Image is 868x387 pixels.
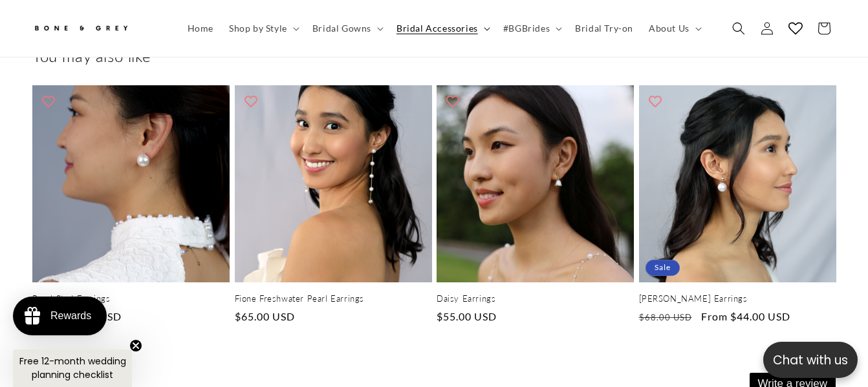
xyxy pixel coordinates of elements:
a: Pearl Stud Earrings [32,293,230,304]
summary: Bridal Accessories [389,15,495,42]
span: Bridal Try-on [575,23,633,34]
span: Bridal Gowns [312,23,371,34]
p: Chat with us [763,351,858,370]
a: Home [180,15,221,42]
span: Bridal Accessories [396,23,478,34]
div: Rewards [50,310,91,322]
button: Close teaser [129,339,142,352]
a: [PERSON_NAME] Earrings [639,293,836,304]
button: Add to wishlist [36,89,61,114]
a: Bone and Grey Bridal [28,13,167,44]
span: Home [188,23,213,34]
button: Open chatbox [763,342,858,378]
img: Bone and Grey Bridal [32,18,129,39]
a: Daisy Earrings [437,293,634,304]
summary: Shop by Style [221,15,305,42]
button: Add to wishlist [238,89,264,114]
button: Add to wishlist [642,89,668,114]
button: Add to wishlist [440,89,466,114]
span: Shop by Style [229,23,287,34]
span: #BGBrides [503,23,550,34]
button: Write a review [717,19,803,41]
span: About Us [649,23,689,34]
div: Free 12-month wedding planning checklistClose teaser [13,350,132,387]
summary: Bridal Gowns [305,15,389,42]
summary: Search [724,14,753,43]
summary: About Us [641,15,707,42]
summary: #BGBrides [495,15,567,42]
span: Free 12-month wedding planning checklist [19,355,126,381]
a: Bridal Try-on [567,15,641,42]
a: Write a review [86,74,143,84]
a: Fione Freshwater Pearl Earrings [235,293,432,304]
